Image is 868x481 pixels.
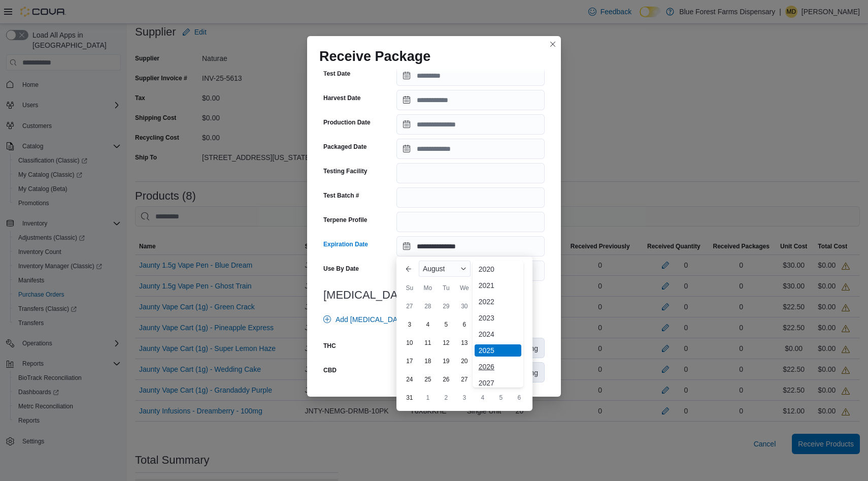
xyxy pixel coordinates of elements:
div: day-24 [402,371,418,388]
button: Add [MEDICAL_DATA] [319,309,412,330]
div: mg [522,338,544,358]
div: day-6 [511,390,527,406]
div: day-4 [475,390,491,406]
div: 2024 [475,328,521,340]
div: 2022 [475,296,521,308]
div: Tu [438,280,454,296]
div: mg [522,363,544,382]
div: day-20 [456,353,473,369]
input: Press the down key to open a popover containing a calendar. [396,90,545,110]
div: 2021 [475,279,521,292]
div: day-5 [438,316,454,333]
button: Closes this modal window [547,38,559,50]
button: Previous Month [400,261,417,277]
div: Mo [420,280,436,296]
div: day-3 [402,316,418,333]
input: Press the down key to open a popover containing a calendar. [396,114,545,135]
label: Harvest Date [323,94,360,102]
label: Terpene Profile [323,216,367,224]
div: day-5 [493,390,509,406]
div: 2020 [475,263,521,275]
label: Expiration Date [323,240,368,248]
div: day-25 [420,371,436,388]
label: Packaged Date [323,143,366,151]
div: day-10 [402,335,418,351]
label: Production Date [323,118,371,126]
input: Press the down key to open a popover containing a calendar. [396,66,545,86]
div: Button. Open the month selector. August is currently selected. [419,261,471,277]
label: Use By Date [323,265,359,273]
div: day-19 [438,353,454,369]
div: day-30 [456,298,473,314]
div: day-29 [438,298,454,314]
div: We [456,280,473,296]
h1: Receive Package [319,48,430,65]
div: day-18 [420,353,436,369]
input: Press the down key to enter a popover containing a calendar. Press the escape key to close the po... [396,236,545,256]
div: day-28 [420,298,436,314]
label: Test Batch # [323,191,359,200]
div: day-2 [438,390,454,406]
label: CBD [323,366,337,374]
div: day-13 [456,335,473,351]
div: day-4 [420,316,436,333]
span: Add [MEDICAL_DATA] [336,314,408,325]
div: day-6 [456,316,473,333]
div: day-27 [402,298,418,314]
div: August, 2025 [400,297,528,407]
div: day-17 [402,353,418,369]
label: THC [323,342,336,350]
div: 2026 [475,361,521,373]
div: day-3 [456,390,473,406]
div: day-31 [402,390,418,406]
input: Press the down key to open a popover containing a calendar. [396,139,545,159]
label: Test Date [323,70,350,78]
div: day-26 [438,371,454,388]
div: day-27 [456,371,473,388]
div: day-1 [420,390,436,406]
label: Testing Facility [323,167,367,175]
h3: [MEDICAL_DATA] [323,289,545,301]
div: 2025 [475,344,521,357]
div: day-11 [420,335,436,351]
span: August [423,265,445,273]
div: 2027 [475,377,521,389]
div: 2023 [475,312,521,324]
div: Su [402,280,418,296]
div: day-12 [438,335,454,351]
